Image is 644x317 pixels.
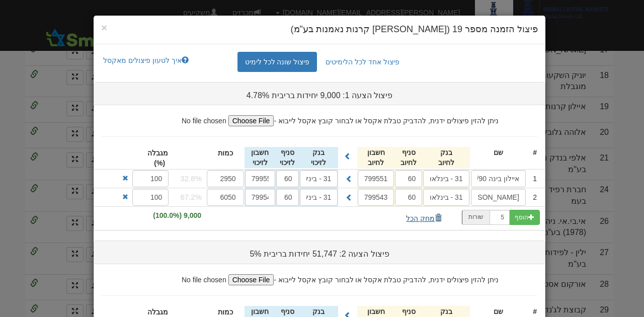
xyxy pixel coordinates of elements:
[526,147,537,158] div: #
[245,189,275,206] input: חשבון
[97,52,195,69] a: איך לטעון פיצולים מאקסל
[470,306,526,317] div: שם
[180,173,202,184] span: 32.8%
[394,147,423,168] div: סניף לחיוב
[94,105,545,126] div: ניתן להזין פיצולים ידנית, להדביק טבלת אקסל או לבחור קובץ אקסל לייבוא -
[148,207,206,223] span: 9,000 (100.0%)
[207,147,244,158] div: כמות
[423,170,469,187] input: שם בנק
[395,189,422,206] input: סניף
[395,170,422,187] input: סניף
[150,147,169,169] div: מגבלה (%)
[423,147,469,168] div: בנק לחיוב
[101,22,107,33] span: ×
[299,147,339,168] div: בנק לזיכוי
[245,170,275,187] input: חשבון
[300,189,338,206] input: שם בנק
[509,210,540,225] button: הוסף
[214,250,425,259] h3: פיצול הצעה 2: 51,747 יחידות בריבית 5%
[318,52,407,72] a: פיצול אחד לכל הלימיטים
[526,306,537,317] div: #
[132,189,169,206] input: 100%
[276,189,299,206] input: סניף
[94,264,545,285] div: ניתן להזין פיצולים ידנית, להדביק טבלת אקסל או לבחור קובץ אקסל לייבוא -
[180,192,202,202] span: 67.2%
[132,170,169,187] input: 100%
[245,147,276,168] div: חשבון לזיכוי
[276,147,299,168] div: סניף לזיכוי
[399,210,448,227] button: מחק הכל
[423,189,469,206] input: שם בנק
[471,170,526,187] input: שם גוף
[214,91,425,100] h3: פיצול הצעה 1: 9,000 יחידות בריבית 4.78%
[526,192,537,203] div: 2
[526,173,537,184] div: 1
[300,170,338,187] input: שם בנק
[276,170,299,187] input: סניף
[471,189,526,206] input: שם גוף
[468,213,484,220] small: שורות
[357,147,395,168] div: חשבון לחיוב
[101,22,107,33] button: Close
[358,189,394,206] input: חשבון
[470,147,526,158] div: שם
[291,24,538,34] span: פיצול הזמנה מספר 19 ([PERSON_NAME] קרנות נאמנות בע"מ)
[237,52,317,72] a: פיצול שונה לכל לימיט
[358,170,394,187] input: חשבון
